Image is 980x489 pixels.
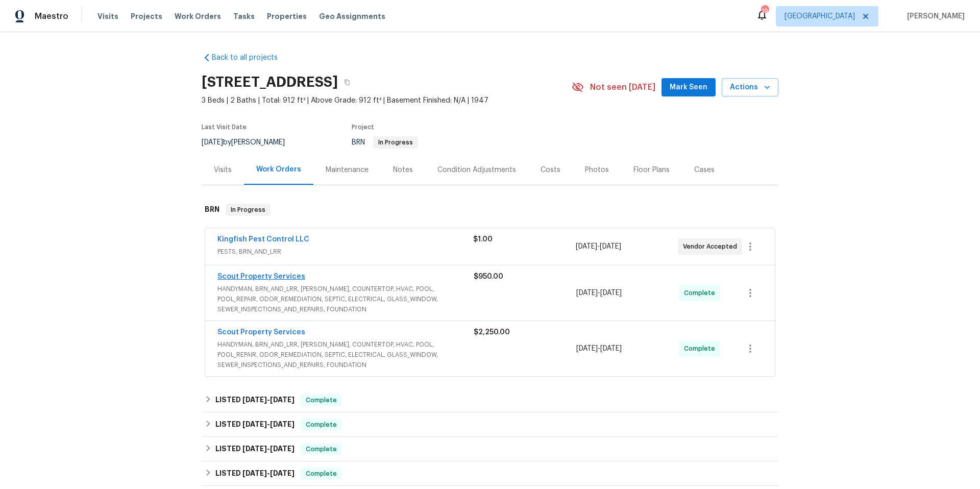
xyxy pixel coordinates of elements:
[302,420,341,430] span: Complete
[267,11,307,21] span: Properties
[600,243,621,250] span: [DATE]
[302,469,341,479] span: Complete
[35,11,68,21] span: Maestro
[302,444,341,454] span: Complete
[474,329,510,336] span: $2,250.00
[352,139,418,146] span: BRN
[202,388,778,412] div: LISTED [DATE]-[DATE]Complete
[242,470,295,477] span: -
[684,288,719,298] span: Complete
[242,421,267,428] span: [DATE]
[202,193,778,226] div: BRN In Progress
[576,344,622,354] span: -
[903,11,965,21] span: [PERSON_NAME]
[585,165,609,175] div: Photos
[217,273,305,280] a: Scout Property Services
[242,396,295,403] span: -
[576,243,597,250] span: [DATE]
[684,344,719,354] span: Complete
[202,461,778,486] div: LISTED [DATE]-[DATE]Complete
[670,81,707,94] span: Mark Seen
[576,345,598,352] span: [DATE]
[242,470,267,477] span: [DATE]
[590,82,655,92] span: Not seen [DATE]
[326,165,369,175] div: Maintenance
[661,78,716,97] button: Mark Seen
[374,139,417,145] span: In Progress
[474,273,503,280] span: $950.00
[785,11,855,21] span: [GEOGRAPHIC_DATA]
[242,445,295,452] span: -
[242,421,295,428] span: -
[131,11,162,21] span: Projects
[97,11,118,21] span: Visits
[202,139,223,146] span: [DATE]
[633,165,670,175] div: Floor Plans
[576,241,621,252] span: -
[270,470,295,477] span: [DATE]
[215,419,295,431] h6: LISTED
[215,394,295,406] h6: LISTED
[319,11,385,21] span: Geo Assignments
[202,437,778,461] div: LISTED [DATE]-[DATE]Complete
[352,124,374,130] span: Project
[214,165,232,175] div: Visits
[302,395,341,405] span: Complete
[202,124,247,130] span: Last Visit Date
[202,412,778,437] div: LISTED [DATE]-[DATE]Complete
[242,445,267,452] span: [DATE]
[683,241,741,252] span: Vendor Accepted
[217,329,305,336] a: Scout Property Services
[217,236,309,243] a: Kingfish Pest Control LLC
[202,77,338,87] h2: [STREET_ADDRESS]
[217,247,473,257] span: PESTS, BRN_AND_LRR
[233,13,255,20] span: Tasks
[576,289,598,297] span: [DATE]
[217,339,474,370] span: HANDYMAN, BRN_AND_LRR, [PERSON_NAME], COUNTERTOP, HVAC, POOL, POOL_REPAIR, ODOR_REMEDIATION, SEPT...
[270,445,295,452] span: [DATE]
[242,396,267,403] span: [DATE]
[205,204,219,216] h6: BRN
[175,11,221,21] span: Work Orders
[437,165,516,175] div: Condition Adjustments
[541,165,560,175] div: Costs
[473,236,493,243] span: $1.00
[217,284,474,314] span: HANDYMAN, BRN_AND_LRR, [PERSON_NAME], COUNTERTOP, HVAC, POOL, POOL_REPAIR, ODOR_REMEDIATION, SEPT...
[600,345,622,352] span: [DATE]
[694,165,715,175] div: Cases
[215,443,295,455] h6: LISTED
[202,53,300,63] a: Back to all projects
[270,396,295,403] span: [DATE]
[600,289,622,297] span: [DATE]
[270,421,295,428] span: [DATE]
[722,78,778,97] button: Actions
[227,205,269,215] span: In Progress
[338,73,356,91] button: Copy Address
[393,165,413,175] div: Notes
[761,6,768,16] div: 19
[576,288,622,298] span: -
[215,468,295,480] h6: LISTED
[202,95,572,106] span: 3 Beds | 2 Baths | Total: 912 ft² | Above Grade: 912 ft² | Basement Finished: N/A | 1947
[730,81,770,94] span: Actions
[256,164,301,175] div: Work Orders
[202,136,297,149] div: by [PERSON_NAME]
